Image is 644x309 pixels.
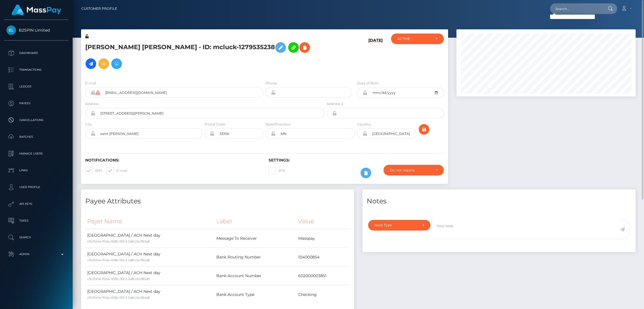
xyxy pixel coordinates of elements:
[4,147,68,161] a: Manage Users
[85,167,102,174] label: SMS
[6,49,66,57] p: Dashboard
[6,183,66,191] p: User Profile
[85,285,214,304] td: [GEOGRAPHIC_DATA] / ACH Next day
[106,167,127,174] label: E-mail
[6,82,66,91] p: Ledger
[85,196,350,206] h4: Payee Attributes
[4,197,68,211] a: API Keys
[390,168,431,172] div: Do not require
[4,163,68,177] a: Links
[6,233,66,242] p: Search
[214,229,296,248] td: Message To Receiver
[4,214,68,228] a: Taxes
[85,158,260,163] h6: Notifications:
[4,130,68,144] a: Batches
[296,248,350,267] td: 104000854
[375,223,418,227] div: Note Type
[4,80,68,94] a: Ledger
[6,166,66,175] p: Links
[6,200,66,208] p: API Keys
[85,229,214,248] td: [GEOGRAPHIC_DATA] / ACH Next day
[4,46,68,60] a: Dashboard
[4,180,68,194] a: User Profile
[214,214,296,229] th: Label
[367,196,631,206] h4: Notes
[383,165,444,175] button: Do not require
[205,122,225,127] label: Postal Code
[6,217,66,225] p: Taxes
[214,248,296,267] td: Bank Routing Number
[391,34,444,44] button: ACTIVE
[11,4,61,15] img: MassPay Logo
[397,37,431,41] div: ACTIVE
[87,296,150,300] small: cfb3fd4e-f6da-468b-90c3-2a8ccbcf8da8
[368,220,430,230] button: Note Type
[85,248,214,267] td: [GEOGRAPHIC_DATA] / ACH Next day
[4,247,68,261] a: Admin
[85,101,99,106] label: Address
[266,81,277,86] label: Phone
[6,99,66,108] p: Payees
[269,167,285,174] label: 2FA
[214,267,296,285] td: Bank Account Number
[87,277,150,281] small: cfb3fd4e-f6da-468b-90c3-2a8ccbcf8da8
[85,214,214,229] th: Payer Name
[269,158,444,163] h6: Settings:
[6,66,66,74] p: Transactions
[4,113,68,127] a: Cancellations
[357,122,371,127] label: Country
[6,25,16,35] img: B2SPIN Limited
[85,267,214,285] td: [GEOGRAPHIC_DATA] / ACH Next day
[266,122,290,127] label: State/Province
[81,3,117,15] a: Customer Profile
[85,122,92,127] label: City
[6,149,66,158] p: Manage Users
[6,250,66,258] p: Admin
[4,63,68,77] a: Transactions
[87,239,150,243] small: cfb3fd4e-f6da-468b-90c3-2a8ccbcf8da8
[86,58,96,69] a: Initiate Payout
[296,214,350,229] th: Value
[6,133,66,141] p: Batches
[85,81,96,86] label: E-mail
[296,267,350,285] td: 602000003851
[550,3,603,14] input: Search...
[4,230,68,244] a: Search
[4,28,68,33] span: B2SPIN Limited
[214,285,296,304] td: Bank Account Type
[296,285,350,304] td: Checking
[87,258,150,262] small: cfb3fd4e-f6da-468b-90c3-2a8ccbcf8da8
[327,101,343,106] label: Address 2
[85,39,321,72] h5: [PERSON_NAME] [PERSON_NAME] - ID: mcluck-1279535238
[4,96,68,110] a: Payees
[296,229,350,248] td: Masspay
[357,81,379,86] label: Date of Birth
[6,116,66,124] p: Cancellations
[368,38,383,74] h6: [DATE]
[95,90,100,95] i: Cannot communicate with payees of this client directly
